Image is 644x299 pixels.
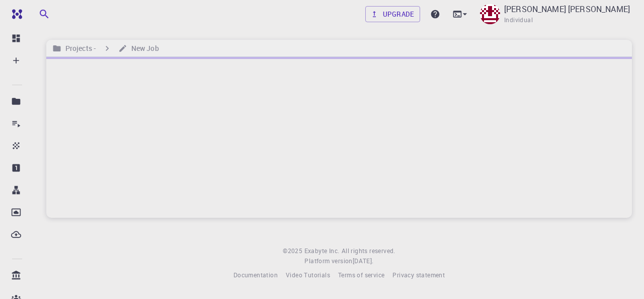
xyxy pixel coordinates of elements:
[365,6,420,22] a: Upgrade
[233,271,278,279] span: Documentation
[342,246,395,256] span: All rights reserved.
[480,4,500,24] img: emmanuel selorm agbesi
[392,271,445,279] span: Privacy statement
[338,270,384,280] a: Terms of service
[304,256,352,266] span: Platform version
[286,271,330,279] span: Video Tutorials
[304,247,340,255] span: Exabyte Inc.
[50,43,161,54] nav: breadcrumb
[127,43,159,54] h6: New Job
[353,256,374,266] a: [DATE].
[8,9,22,19] img: logo
[233,270,278,280] a: Documentation
[504,15,533,25] span: Individual
[338,271,384,279] span: Terms of service
[392,270,445,280] a: Privacy statement
[504,3,630,15] p: [PERSON_NAME] [PERSON_NAME]
[286,270,330,280] a: Video Tutorials
[283,246,304,256] span: © 2025
[304,246,340,256] a: Exabyte Inc.
[353,257,374,265] span: [DATE] .
[61,43,96,54] h6: Projects -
